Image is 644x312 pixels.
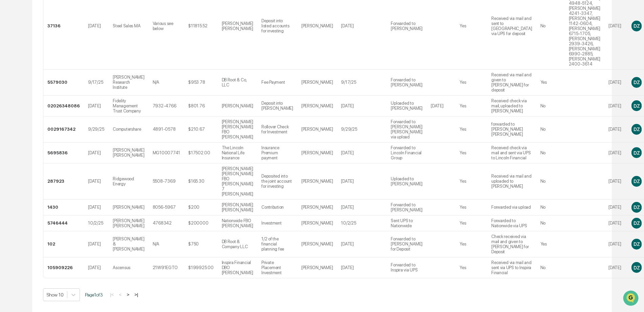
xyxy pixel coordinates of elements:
div: We're available if you need us! [23,58,86,64]
td: 4768342 [149,215,184,231]
td: Yes [455,163,487,200]
td: 5695836 [43,142,84,163]
span: Pylon [67,114,82,120]
td: Uploaded to [PERSON_NAME] [387,163,427,200]
td: [DATE] [604,70,627,96]
td: Contribution [257,200,297,215]
td: 10/2/25 [337,215,387,231]
button: > [125,292,131,297]
td: Received via mail and sent via UPS to Inspira Financial [487,257,536,278]
td: 9/17/25 [337,70,387,96]
td: [DATE] [337,200,387,215]
td: $199925.00 [184,257,217,278]
td: 102 [43,231,84,257]
td: Private Placement Investment [257,257,297,278]
td: [DATE] [84,163,109,200]
td: Inspira Financial DBO [PERSON_NAME] [218,257,258,278]
td: 0029167342 [43,116,84,142]
span: DZ [634,150,640,156]
td: Forwarded to Nationwide via UPS [487,215,536,231]
td: 5508-7369 [149,163,184,200]
td: Nationwide FBO [PERSON_NAME] [218,215,258,231]
iframe: Open customer support [622,290,641,308]
td: forwarded to [PERSON_NAME] [PERSON_NAME] [487,116,536,142]
td: [PERSON_NAME] [297,257,337,278]
td: Yes [455,96,487,116]
span: DZ [634,220,640,226]
td: [PERSON_NAME] [PERSON_NAME] [109,215,149,231]
p: How can we help? [7,14,123,25]
a: 🖐️Preclearance [4,82,46,95]
td: No [536,200,565,215]
span: DZ [634,178,640,184]
td: 8056-5967 [149,200,184,215]
td: [PERSON_NAME] [PERSON_NAME] [109,142,149,163]
td: $953.78 [184,70,217,96]
a: Powered byPylon [48,114,82,120]
td: $801.76 [184,96,217,116]
td: $200 [184,200,217,215]
td: Forwarded to Lincoln Financial Group [387,142,427,163]
td: [DATE] [84,200,109,215]
td: $750 [184,231,217,257]
td: 21W91EGTO [149,257,184,278]
div: 🔎 [7,99,12,104]
td: Computershare [109,116,149,142]
button: < [117,292,124,297]
td: [PERSON_NAME] [297,116,337,142]
td: [PERSON_NAME] [297,231,337,257]
td: No [536,257,565,278]
td: Investment [257,215,297,231]
td: [DATE] [337,142,387,163]
td: Yes [536,70,565,96]
td: [PERSON_NAME] [218,96,258,116]
td: 4891-0578 [149,116,184,142]
td: [DATE] [604,200,627,215]
td: Check received via mail and given to [PERSON_NAME] for Deposit [487,231,536,257]
td: Yes [455,116,487,142]
td: N/A [149,231,184,257]
td: 1430 [43,200,84,215]
td: 10/2/25 [84,215,109,231]
td: [PERSON_NAME] [297,215,337,231]
td: Fee Payment [257,70,297,96]
div: 🖐️ [7,86,12,91]
td: [DATE] [604,215,627,231]
td: Yes [455,257,487,278]
td: 7932-4766 [149,96,184,116]
td: [DATE] [427,96,455,116]
div: 🗄️ [49,86,55,91]
td: [DATE] [84,96,109,116]
button: Start new chat [115,54,123,62]
span: Preclearance [14,85,44,92]
td: Sent UPS to Nationwide [387,215,427,231]
td: [DATE] [604,163,627,200]
img: 1746055101610-c473b297-6a78-478c-a979-82029cc54cd1 [7,52,19,64]
td: Received via mail and uploaded to [PERSON_NAME] [487,163,536,200]
td: 105909226 [43,257,84,278]
td: [DATE] [604,142,627,163]
td: [PERSON_NAME] [297,70,337,96]
span: DZ [634,79,640,85]
td: [PERSON_NAME] [297,200,337,215]
td: 1/2 of the financial planning fee [257,231,297,257]
td: MG10007741 [149,142,184,163]
td: [DATE] [604,231,627,257]
td: The Lincoln National Life Insurance [218,142,258,163]
td: Yes [536,231,565,257]
td: [DATE] [84,231,109,257]
td: 9/17/25 [84,70,109,96]
td: [DATE] [337,257,387,278]
td: [DATE] [84,142,109,163]
td: [DATE] [337,231,387,257]
td: Insurance Premium payment [257,142,297,163]
td: Rollover Check for Investment [257,116,297,142]
td: [DATE] [84,257,109,278]
td: Yes [455,231,487,257]
div: Start new chat [23,52,111,58]
td: [PERSON_NAME] [PERSON_NAME] FBO [PERSON_NAME] [218,116,258,142]
td: Forwarded via upload [487,200,536,215]
td: Forwarded to Inspira via UPS [387,257,427,278]
span: Attestations [56,85,84,92]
